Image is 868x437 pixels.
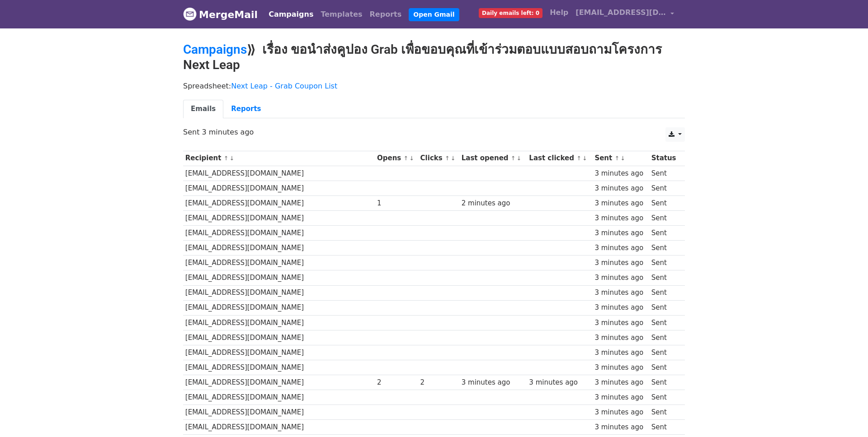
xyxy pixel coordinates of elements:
[594,348,647,358] div: 3 minutes ago
[572,4,678,25] a: [EMAIL_ADDRESS][DOMAIN_NAME]
[231,82,337,90] a: Next Leap - Grab Coupon List
[594,302,647,313] div: 3 minutes ago
[183,330,375,345] td: [EMAIL_ADDRESS][DOMAIN_NAME]
[594,363,647,373] div: 3 minutes ago
[445,155,450,162] a: ↑
[594,213,647,223] div: 3 minutes ago
[582,155,587,162] a: ↓
[183,127,685,137] p: Sent 3 minutes ago
[594,198,647,209] div: 3 minutes ago
[229,155,234,162] a: ↓
[479,8,542,18] span: Daily emails left: 0
[183,211,375,226] td: [EMAIL_ADDRESS][DOMAIN_NAME]
[183,285,375,300] td: [EMAIL_ADDRESS][DOMAIN_NAME]
[649,181,680,195] td: Sent
[183,166,375,181] td: [EMAIL_ADDRESS][DOMAIN_NAME]
[183,360,375,375] td: [EMAIL_ADDRESS][DOMAIN_NAME]
[224,155,229,162] a: ↑
[403,155,408,162] a: ↑
[594,168,647,179] div: 3 minutes ago
[183,241,375,256] td: [EMAIL_ADDRESS][DOMAIN_NAME]
[462,377,525,388] div: 3 minutes ago
[649,360,680,375] td: Sent
[366,5,406,23] a: Reports
[183,42,247,57] a: Campaigns
[546,4,572,22] a: Help
[375,151,418,166] th: Opens
[183,100,223,118] a: Emails
[377,198,416,209] div: 1
[183,375,375,390] td: [EMAIL_ADDRESS][DOMAIN_NAME]
[649,151,680,166] th: Status
[265,5,317,23] a: Campaigns
[594,318,647,328] div: 3 minutes ago
[649,195,680,210] td: Sent
[649,315,680,330] td: Sent
[594,183,647,194] div: 3 minutes ago
[649,241,680,256] td: Sent
[594,392,647,403] div: 3 minutes ago
[594,407,647,418] div: 3 minutes ago
[823,394,868,437] iframe: Chat Widget
[183,390,375,405] td: [EMAIL_ADDRESS][DOMAIN_NAME]
[462,198,525,209] div: 2 minutes ago
[649,211,680,226] td: Sent
[593,151,649,166] th: Sent
[594,288,647,298] div: 3 minutes ago
[223,100,269,118] a: Reports
[183,195,375,210] td: [EMAIL_ADDRESS][DOMAIN_NAME]
[511,155,516,162] a: ↑
[183,256,375,270] td: [EMAIL_ADDRESS][DOMAIN_NAME]
[594,243,647,253] div: 3 minutes ago
[576,7,666,18] span: [EMAIL_ADDRESS][DOMAIN_NAME]
[517,155,522,162] a: ↓
[594,273,647,283] div: 3 minutes ago
[649,270,680,285] td: Sent
[649,226,680,241] td: Sent
[620,155,625,162] a: ↓
[649,375,680,390] td: Sent
[183,315,375,330] td: [EMAIL_ADDRESS][DOMAIN_NAME]
[183,7,197,21] img: MergeMail logo
[183,300,375,315] td: [EMAIL_ADDRESS][DOMAIN_NAME]
[649,330,680,345] td: Sent
[529,377,590,388] div: 3 minutes ago
[183,151,375,166] th: Recipient
[527,151,593,166] th: Last clicked
[594,228,647,238] div: 3 minutes ago
[377,377,416,388] div: 2
[420,377,458,388] div: 2
[475,4,546,22] a: Daily emails left: 0
[649,345,680,360] td: Sent
[183,5,258,24] a: MergeMail
[459,151,527,166] th: Last opened
[594,258,647,268] div: 3 minutes ago
[409,8,459,21] a: Open Gmail
[317,5,366,23] a: Templates
[594,377,647,388] div: 3 minutes ago
[649,166,680,181] td: Sent
[451,155,456,162] a: ↓
[594,422,647,432] div: 3 minutes ago
[183,81,685,91] p: Spreadsheet:
[183,270,375,285] td: [EMAIL_ADDRESS][DOMAIN_NAME]
[183,420,375,435] td: [EMAIL_ADDRESS][DOMAIN_NAME]
[183,345,375,360] td: [EMAIL_ADDRESS][DOMAIN_NAME]
[614,155,619,162] a: ↑
[576,155,581,162] a: ↑
[183,42,685,72] h2: ⟫ เรื่อง ขอนำส่งคูปอง Grab เพื่อขอบคุณที่เข้าร่วมตอบแบบสอบถามโครงการ Next Leap
[409,155,414,162] a: ↓
[649,285,680,300] td: Sent
[649,405,680,420] td: Sent
[649,300,680,315] td: Sent
[649,420,680,435] td: Sent
[649,256,680,270] td: Sent
[418,151,459,166] th: Clicks
[183,405,375,420] td: [EMAIL_ADDRESS][DOMAIN_NAME]
[183,226,375,241] td: [EMAIL_ADDRESS][DOMAIN_NAME]
[594,333,647,343] div: 3 minutes ago
[649,390,680,405] td: Sent
[183,181,375,195] td: [EMAIL_ADDRESS][DOMAIN_NAME]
